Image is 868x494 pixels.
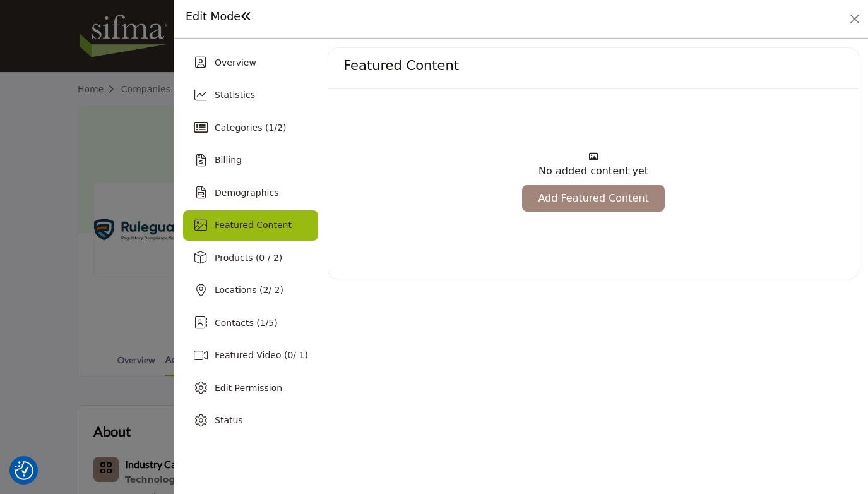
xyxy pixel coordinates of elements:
span: Products (0 / 2) [215,253,282,263]
span: Featured Content [215,220,292,230]
span: Featured Video ( / 1) [215,350,308,360]
span: 5 [268,318,274,328]
h1: Edit Mode [186,10,252,23]
button: Consent Preferences [15,461,33,480]
span: Categories ( / ) [215,123,286,133]
span: Status [215,415,243,425]
span: 2 [263,285,268,295]
span: Contacts ( / ) [215,318,278,328]
span: 0 [287,350,293,360]
span: Overview [215,57,256,68]
span: 2 [277,123,283,133]
span: 1 [260,318,266,328]
span: 1 [268,123,274,133]
span: Edit Permission [215,383,282,393]
img: Revisit consent button [15,461,33,480]
span: Demographics [215,188,278,198]
span: Locations ( / 2) [215,285,283,295]
span: Billing [215,155,242,165]
button: Close [846,10,864,28]
p: No added content yet [522,164,664,179]
h4: Featured Content [343,58,459,74]
span: Statistics [215,90,255,100]
a: Add Featured Content [522,185,664,212]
